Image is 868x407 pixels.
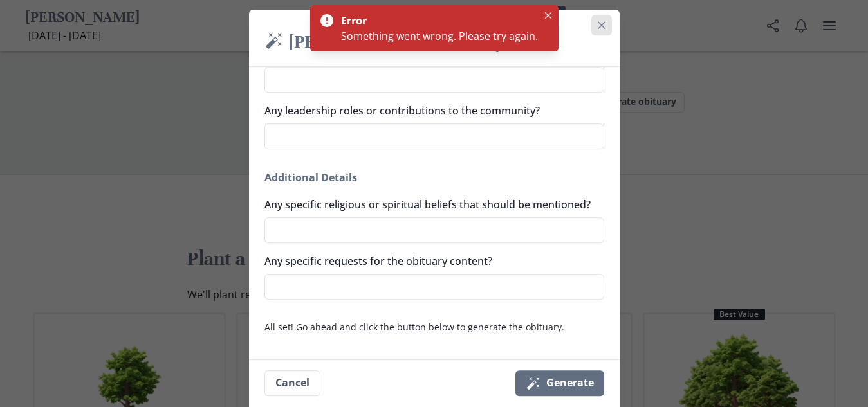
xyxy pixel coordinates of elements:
[264,253,596,269] label: Any specific requests for the obituary content?
[540,8,556,23] button: Close
[264,104,596,119] label: Any leadership roles or contributions to the community?
[341,28,538,44] div: Something went wrong. Please try again.
[341,13,533,28] div: Error
[264,197,596,212] label: Any specific religious or spiritual beliefs that should be mentioned?
[264,30,604,56] h2: [PERSON_NAME] Obituary
[591,15,612,35] button: Close
[264,370,320,396] button: Cancel
[264,320,604,334] p: All set! Go ahead and click the button below to generate the obituary.
[264,170,604,186] h2: Additional Details
[515,370,604,396] button: Generate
